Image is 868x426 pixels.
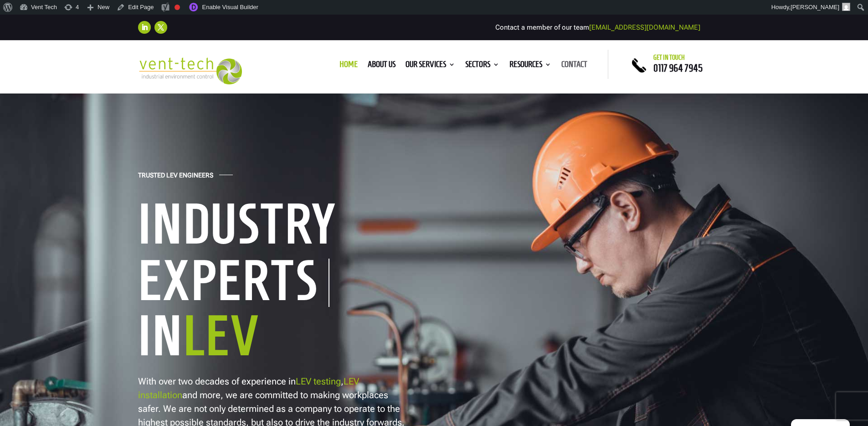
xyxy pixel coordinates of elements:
[138,21,151,34] a: Follow on LinkedIn
[183,306,260,365] span: LEV
[465,61,499,71] a: Sectors
[138,376,359,400] a: LEV installation
[175,5,180,10] div: Focus keyphrase not set
[406,61,455,71] a: Our Services
[138,307,421,369] h1: In
[791,4,839,10] span: [PERSON_NAME]
[138,259,329,307] h1: Experts
[138,195,421,257] h1: Industry
[495,23,700,31] span: Contact a member of our team
[653,62,703,73] a: 0117 964 7945
[138,57,242,84] img: 2023-09-27T08_35_16.549ZVENT-TECH---Clear-background
[509,61,551,71] a: Resources
[561,61,587,71] a: Contact
[154,21,167,34] a: Follow on X
[589,23,700,31] a: [EMAIL_ADDRESS][DOMAIN_NAME]
[339,61,358,71] a: Home
[368,61,395,71] a: About us
[138,171,213,184] h4: Trusted LEV Engineers
[653,54,685,61] span: Get in touch
[296,376,341,387] a: LEV testing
